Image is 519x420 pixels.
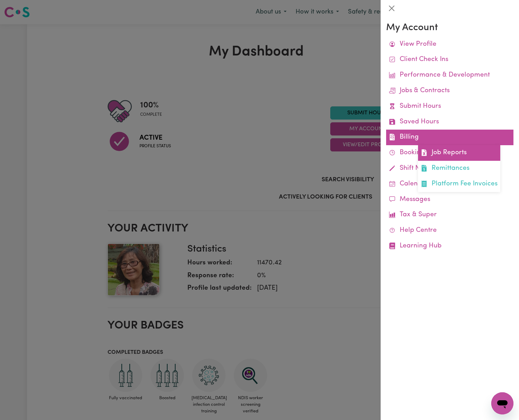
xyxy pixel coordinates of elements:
[418,145,500,161] a: Job Reports
[386,145,513,161] a: Bookings
[386,83,513,99] a: Jobs & Contracts
[386,68,513,83] a: Performance & Development
[386,22,513,34] h3: My Account
[418,176,500,192] a: Platform Fee Invoices
[386,52,513,68] a: Client Check Ins
[386,176,513,192] a: Calendar
[386,161,513,176] a: Shift Notes
[386,3,397,14] button: Close
[386,99,513,114] a: Submit Hours
[386,223,513,238] a: Help Centre
[386,114,513,130] a: Saved Hours
[386,238,513,254] a: Learning Hub
[491,392,513,414] iframe: Button to launch messaging window
[386,37,513,52] a: View Profile
[386,130,513,145] a: BillingJob ReportsRemittancesPlatform Fee Invoices
[386,192,513,208] a: Messages
[418,161,500,176] a: Remittances
[386,207,513,223] a: Tax & Super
